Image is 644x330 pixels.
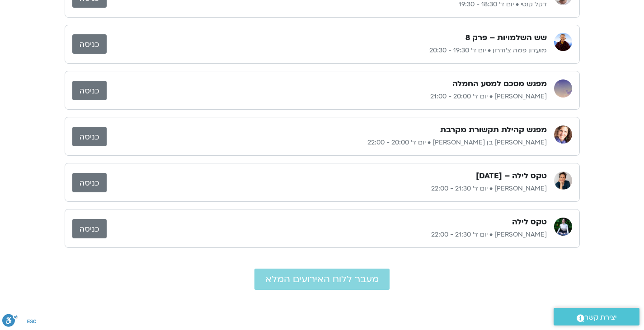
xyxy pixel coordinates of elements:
[107,183,547,194] p: [PERSON_NAME] • יום ד׳ 21:30 - 22:00
[512,217,547,228] h3: טקס לילה
[107,137,547,148] p: [PERSON_NAME] בן [PERSON_NAME] • יום ד׳ 20:00 - 22:00
[72,81,107,100] a: כניסה
[254,269,390,290] a: מעבר ללוח האירועים המלא
[107,45,547,56] p: מועדון פמה צ'ודרון • יום ד׳ 19:30 - 20:30
[584,311,617,324] span: יצירת קשר
[72,173,107,192] a: כניסה
[465,33,547,43] h3: שש השלמויות – פרק 8
[554,308,639,325] a: יצירת קשר
[107,229,547,240] p: [PERSON_NAME] • יום ד׳ 21:30 - 22:00
[72,34,107,54] a: כניסה
[554,125,572,144] img: שאנייה כהן בן חיים
[452,79,547,89] h3: מפגש מסכם למסע החמלה
[72,219,107,238] a: כניסה
[554,79,572,98] img: טארה בראך
[107,91,547,102] p: [PERSON_NAME] • יום ד׳ 20:00 - 21:00
[554,172,572,190] img: יעל אלנברג
[554,218,572,236] img: ענת דוד
[72,127,107,146] a: כניסה
[440,125,547,135] h3: מפגש קהילת תקשורת מקרבת
[265,274,379,284] span: מעבר ללוח האירועים המלא
[554,33,572,51] img: מועדון פמה צ'ודרון
[476,171,547,181] h3: טקס לילה – [DATE]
